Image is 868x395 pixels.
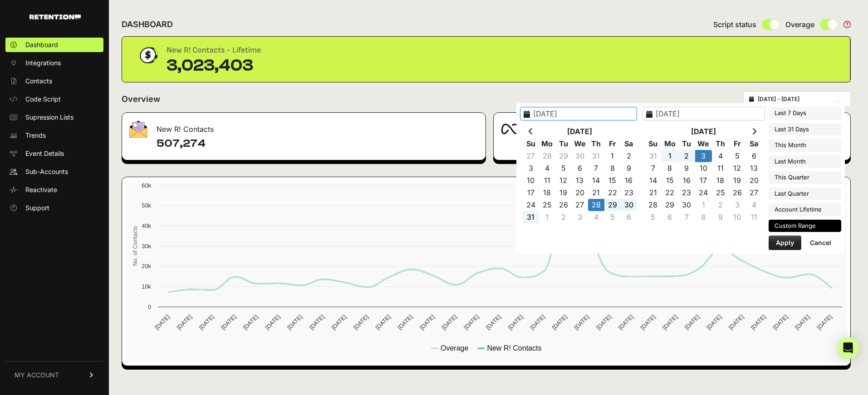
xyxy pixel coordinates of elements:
[167,44,261,57] div: New R! Contacts - Lifetime
[555,162,572,174] td: 5
[529,313,546,331] text: [DATE]
[572,162,588,174] td: 6
[555,199,572,211] td: 26
[487,344,541,352] text: New R! Contacts
[441,344,468,352] text: Overage
[374,313,392,331] text: [DATE]
[539,125,621,138] th: [DATE]
[712,174,729,187] td: 18
[769,139,841,152] li: This Month
[572,150,588,162] td: 30
[142,202,151,209] text: 50k
[769,236,801,250] button: Apply
[769,220,841,232] li: Custom Range
[5,164,103,179] a: Sub-Accounts
[555,187,572,199] td: 19
[604,211,621,223] td: 5
[771,313,789,331] text: [DATE]
[137,44,159,67] img: dollar-coin-05c43ed7efb7bc0c12610022525b4bbbb207c7efeef5aecc26f025e68dcafac9.png
[539,162,555,174] td: 4
[621,150,637,162] td: 2
[712,138,729,150] th: Th
[678,138,695,150] th: Tu
[588,174,604,187] td: 14
[25,113,74,122] span: Supression Lists
[5,56,103,70] a: Integrations
[729,138,745,150] th: Fr
[142,263,151,270] text: 20k
[122,18,173,31] h2: DASHBOARD
[769,171,841,184] li: This Quarter
[539,199,555,211] td: 25
[167,57,261,75] div: 3,023,403
[539,138,555,150] th: Mo
[418,313,436,331] text: [DATE]
[122,113,485,140] div: New R! Contacts
[588,150,604,162] td: 31
[695,174,712,187] td: 17
[25,185,57,194] span: Reactivate
[695,199,712,211] td: 1
[745,162,762,174] td: 13
[588,162,604,174] td: 7
[712,162,729,174] td: 11
[523,138,539,150] th: Su
[769,188,841,200] li: Last Quarter
[639,313,657,331] text: [DATE]
[25,95,61,104] span: Code Script
[645,150,662,162] td: 31
[588,138,604,150] th: Th
[678,162,695,174] td: 9
[5,361,103,389] a: MY ACCOUNT
[705,313,723,331] text: [DATE]
[588,187,604,199] td: 21
[129,120,147,138] img: fa-envelope-19ae18322b30453b285274b1b8af3d052b27d846a4fbe8435d1a52b978f639a2.png
[572,211,588,223] td: 3
[551,313,569,331] text: [DATE]
[662,174,678,187] td: 15
[621,174,637,187] td: 16
[729,199,745,211] td: 3
[494,113,851,140] div: Meta Audience
[729,174,745,187] td: 19
[523,150,539,162] td: 27
[661,313,679,331] text: [DATE]
[555,138,572,150] th: Tu
[29,14,81,19] img: Retention.com
[555,211,572,223] td: 2
[176,313,193,331] text: [DATE]
[769,155,841,168] li: Last Month
[539,187,555,199] td: 18
[523,174,539,187] td: 10
[695,187,712,199] td: 24
[572,138,588,150] th: We
[588,211,604,223] td: 4
[604,150,621,162] td: 1
[645,138,662,150] th: Su
[745,174,762,187] td: 20
[15,371,59,380] span: MY ACCOUNT
[573,313,590,331] text: [DATE]
[678,174,695,187] td: 16
[695,138,712,150] th: We
[678,150,695,162] td: 2
[750,313,767,331] text: [DATE]
[729,187,745,199] td: 26
[25,58,61,67] span: Integrations
[621,187,637,199] td: 23
[572,174,588,187] td: 13
[662,199,678,211] td: 29
[604,199,621,211] td: 29
[785,19,814,30] span: Overage
[25,203,49,212] span: Support
[837,337,859,359] div: Open Intercom Messenger
[695,162,712,174] td: 10
[523,211,539,223] td: 31
[662,138,678,150] th: Mo
[5,128,103,143] a: Trends
[604,174,621,187] td: 15
[604,187,621,199] td: 22
[769,123,841,136] li: Last 31 Days
[695,150,712,162] td: 3
[523,199,539,211] td: 24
